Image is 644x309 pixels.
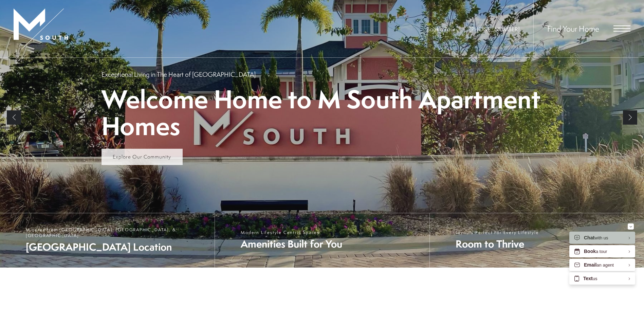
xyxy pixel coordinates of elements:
a: Next [623,110,637,125]
a: Layouts Perfect For Every Lifestyle [429,213,644,268]
a: Book a Tour [426,25,455,33]
span: Minutes from [GEOGRAPHIC_DATA], [GEOGRAPHIC_DATA], & [GEOGRAPHIC_DATA] [26,227,208,238]
button: Open Menu [613,25,630,32]
img: MSouth [14,8,68,49]
a: Find Your Home [547,23,599,34]
a: Call Us at 813-570-8014 [470,25,520,33]
a: Modern Lifestyle Centric Spaces [215,213,429,268]
a: Explore Our Community [102,149,183,165]
span: Room to Thrive [456,237,539,251]
p: Exceptional Living in The Heart of [GEOGRAPHIC_DATA] [102,70,256,79]
span: Explore Our Community [113,153,171,160]
p: Welcome Home to M South Apartment Homes [102,86,543,139]
span: [GEOGRAPHIC_DATA] Location [26,240,208,254]
a: Previous [7,110,21,125]
span: Modern Lifestyle Centric Spaces [241,230,342,235]
span: Amenities Built for You [241,237,342,251]
span: [PHONE_NUMBER] [470,25,520,33]
span: Layouts Perfect For Every Lifestyle [456,230,539,235]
